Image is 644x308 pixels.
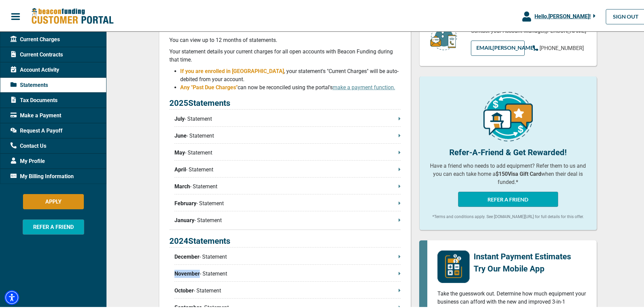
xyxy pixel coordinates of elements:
[534,12,591,18] span: Hello, [PERSON_NAME] !
[180,67,399,81] span: , your statement's "Current Charges" will be auto-debited from your account.
[174,198,196,206] span: February
[437,249,470,282] img: mobile-app-logo.png
[169,96,401,108] p: 2025 Statements
[174,131,187,139] span: June
[238,83,395,89] span: can now be reconciled using the portal's
[180,83,238,89] span: Any "Past Due Charges"
[174,147,401,156] p: - Statement
[174,268,200,277] span: November
[23,218,84,233] button: REFER A FRIEND
[10,49,63,57] span: Current Contracts
[10,156,45,164] span: My Profile
[10,141,46,149] span: Contact Us
[174,215,194,223] span: January
[10,65,59,73] span: Account Activity
[10,80,48,88] span: Statements
[174,147,185,156] span: May
[10,110,61,118] span: Make a Payment
[458,190,558,206] button: REFER A FRIEND
[533,43,584,51] a: [PHONE_NUMBER]
[23,193,84,208] button: APPLY
[31,6,114,24] img: Beacon Funding Customer Portal Logo
[180,67,284,73] span: If you are enrolled in [GEOGRAPHIC_DATA]
[174,252,401,260] p: - Statement
[471,39,525,54] a: EMAIL[PERSON_NAME]
[174,131,401,139] p: - Statement
[174,114,185,122] span: July
[174,252,199,260] span: December
[540,44,584,50] span: [PHONE_NUMBER]
[333,83,395,89] a: make a payment function.
[174,164,186,172] span: April
[174,181,401,189] p: - Statement
[10,125,63,134] span: Request A Payoff
[483,91,533,140] img: refer-a-friend-icon.png
[174,164,401,172] p: - Statement
[496,169,541,176] b: $150 Visa Gift Card
[430,161,587,185] p: Have a friend who needs to add equipment? Refer them to us and you can each take home a when thei...
[474,249,571,261] p: Instant Payment Estimates
[174,268,401,277] p: - Statement
[174,215,401,223] p: - Statement
[474,261,571,274] p: Try Our Mobile App
[430,145,587,157] p: Refer-A-Friend & Get Rewarded!
[428,22,459,50] img: customer-service.png
[10,171,74,179] span: My Billing Information
[174,285,194,293] span: October
[169,35,401,43] p: You can view up to 12 months of statements.
[169,46,401,63] p: Your statement details your current charges for all open accounts with Beacon Funding during that...
[169,234,401,246] p: 2024 Statements
[174,181,190,189] span: March
[430,212,587,218] p: *Terms and conditions apply. See [DOMAIN_NAME][URL] for full details for this offer.
[174,114,401,122] p: - Statement
[10,95,57,103] span: Tax Documents
[174,198,401,206] p: - Statement
[4,289,19,304] div: Accessibility Menu
[174,285,401,293] p: - Statement
[10,34,60,42] span: Current Charges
